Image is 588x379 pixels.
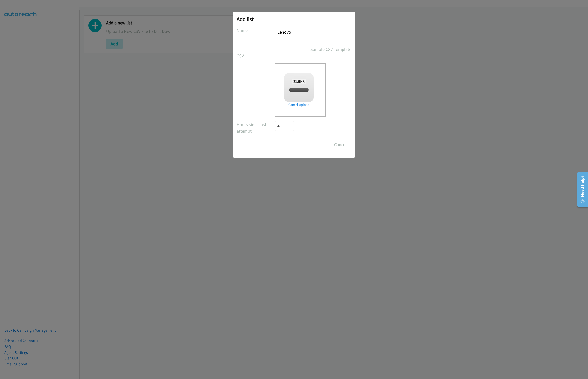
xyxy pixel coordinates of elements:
strong: 21.5 [293,79,300,84]
h2: Add list [237,16,351,23]
label: Name [237,27,275,34]
a: Cancel upload [284,102,314,107]
a: Sample CSV Template [310,46,351,52]
iframe: Resource Center [574,170,588,209]
label: CSV [237,52,275,59]
button: Cancel [330,140,351,150]
span: KB [292,79,306,84]
span: split_3.csv [291,88,307,92]
label: Hours since last attempt [237,121,275,134]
